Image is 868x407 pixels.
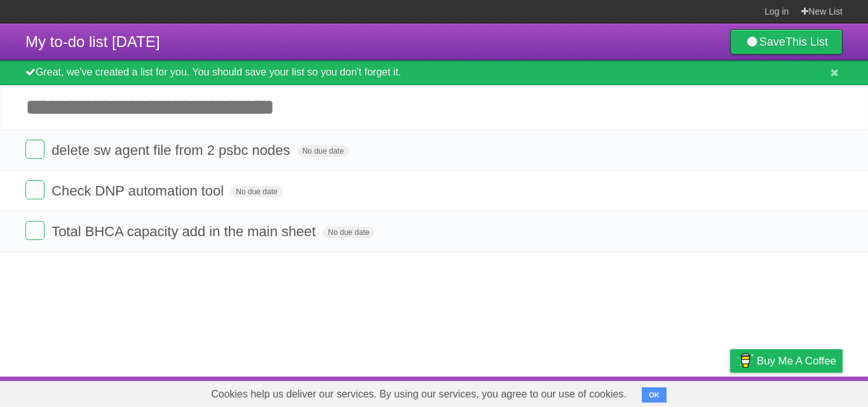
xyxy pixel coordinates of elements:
span: No due date [297,145,349,157]
a: Terms [670,380,698,404]
a: Buy me a coffee [730,349,843,373]
span: Buy me a coffee [757,350,836,372]
span: Check DNP automation tool [51,183,227,199]
span: Cookies help us deliver our services. By using our services, you agree to our use of cookies. [198,382,639,407]
span: My to-do list [DATE] [25,33,160,50]
button: OK [642,387,667,403]
span: delete sw agent file from 2 psbc nodes [51,142,293,158]
a: SaveThis List [730,29,843,55]
label: Done [25,180,44,199]
img: Buy me a coffee [736,350,754,371]
span: No due date [323,227,374,238]
label: Done [25,221,44,240]
span: Total BHCA capacity add in the main sheet [51,224,319,239]
a: Suggest a feature [763,380,843,404]
span: No due date [231,186,282,197]
a: Privacy [714,380,747,404]
b: This List [785,36,828,48]
a: Developers [603,380,654,404]
a: About [561,380,588,404]
label: Done [25,140,44,159]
